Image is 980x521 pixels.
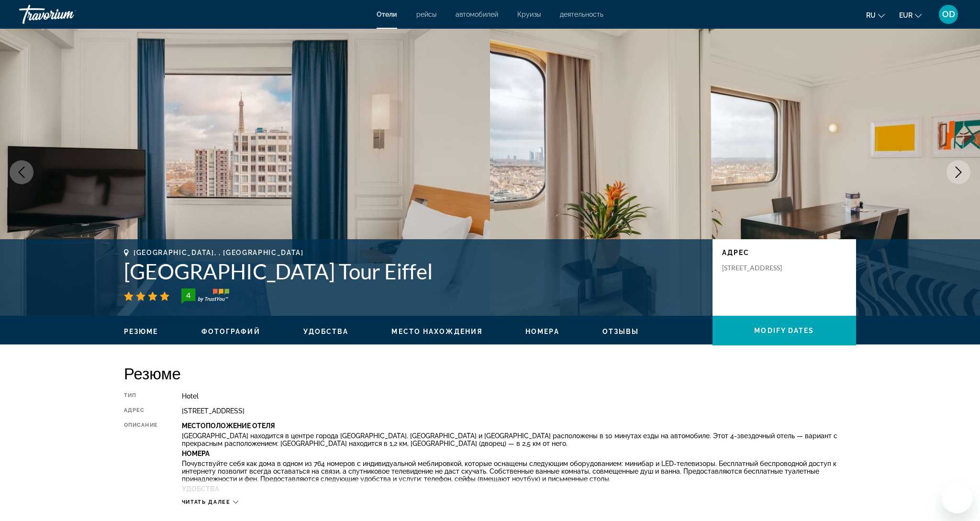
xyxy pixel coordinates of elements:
h1: [GEOGRAPHIC_DATA] Tour Eiffel [124,259,703,284]
img: TrustYou guest rating badge [181,288,229,304]
span: OD [942,10,955,19]
span: EUR [899,11,913,19]
a: Travorium [19,2,115,27]
div: адрес [124,407,158,415]
button: Резюме [124,327,158,336]
p: [STREET_ADDRESS] [722,264,799,272]
b: Номера [182,450,210,457]
button: Фотографий [201,327,260,336]
span: ru [866,11,876,19]
span: Modify Dates [754,327,814,334]
a: Круизы [517,11,541,18]
button: Номера [525,327,559,336]
button: Читать далее [182,499,238,506]
div: Описание [124,422,158,494]
span: Фотографий [201,328,260,335]
iframe: Schaltfläche zum Öffnen des Messaging-Fensters [942,483,972,513]
span: Номера [525,328,559,335]
span: Резюме [124,328,158,335]
a: деятельность [560,11,603,18]
button: Modify Dates [713,316,856,345]
button: Next image [947,160,970,184]
div: Тип [124,392,158,400]
span: Читать далее [182,499,231,505]
button: Отзывы [602,327,639,336]
a: Отели [377,11,397,18]
button: Change currency [899,8,922,22]
div: 4 [178,289,198,301]
button: Change language [866,8,885,22]
p: Почувствуйте себя как дома в одном из 764 номеров с индивидуальной меблировкой, которые оснащены ... [182,460,856,483]
button: Previous image [10,160,33,184]
button: Удобства [303,327,349,336]
button: User Menu [936,4,961,24]
p: адрес [722,249,846,256]
span: Удобства [303,328,349,335]
p: [GEOGRAPHIC_DATA] находится в центре города [GEOGRAPHIC_DATA]. [GEOGRAPHIC_DATA] и [GEOGRAPHIC_DA... [182,432,856,447]
div: [STREET_ADDRESS] [182,407,856,415]
div: Hotel [182,392,856,400]
span: Место нахождения [391,328,482,335]
a: автомобилей [456,11,498,18]
a: рейсы [416,11,436,18]
b: Местоположение Отеля [182,422,275,430]
span: [GEOGRAPHIC_DATA], , [GEOGRAPHIC_DATA] [134,249,304,256]
h2: Резюме [124,364,856,383]
button: Место нахождения [391,327,482,336]
span: Отзывы [602,328,639,335]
